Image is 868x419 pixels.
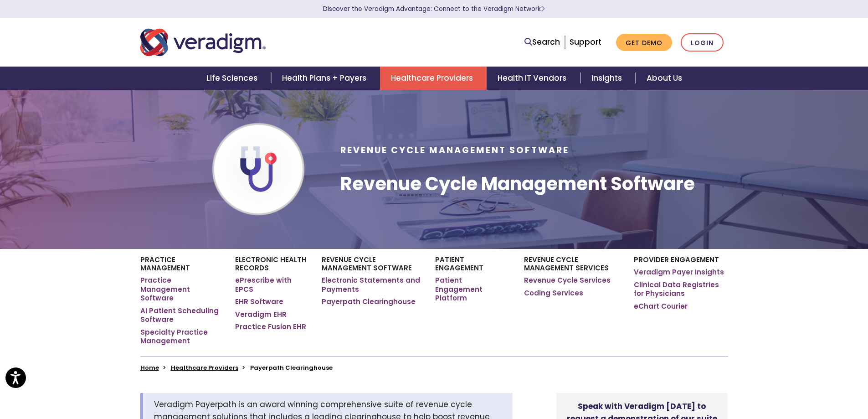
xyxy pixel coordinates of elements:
[636,67,693,90] a: About Us
[235,256,308,272] p: Electronic Health Records
[435,256,510,272] p: Patient Engagement
[140,27,266,57] img: Veradigm logo
[271,67,380,90] a: Health Plans + Payers
[570,36,601,47] a: Support
[524,256,620,272] p: Revenue Cycle Management Services
[340,173,695,195] h1: Revenue Cycle Management Software
[634,280,728,298] a: Clinical Data Registries for Physicians
[681,33,724,52] a: Login
[380,67,487,90] a: Healthcare Providers
[235,276,308,294] a: ePrescribe with EPCS
[235,322,306,331] a: Practice Fusion EHR
[235,310,287,319] a: Veradigm EHR
[634,302,688,311] a: eChart Courier
[322,256,421,272] p: Revenue Cycle Management Software
[541,5,545,13] span: Learn More
[524,276,611,285] a: Revenue Cycle Services
[140,256,221,272] p: Practice Management
[616,34,672,52] a: Get Demo
[634,256,728,264] p: Provider Engagement
[340,144,569,156] span: Revenue Cycle Management Software
[195,67,271,90] a: Life Sciences
[140,276,221,303] a: Practice Management Software
[634,268,724,277] a: Veradigm Payer Insights
[524,36,560,48] a: Search
[322,297,416,306] a: Payerpath Clearinghouse
[140,306,221,324] a: AI Patient Scheduling Software
[524,289,583,298] a: Coding Services
[235,297,283,306] a: EHR Software
[487,67,580,90] a: Health IT Vendors
[322,276,421,294] a: Electronic Statements and Payments
[580,67,636,90] a: Insights
[171,363,238,372] a: Healthcare Providers
[140,363,159,372] a: Home
[323,5,545,13] a: Discover the Veradigm Advantage: Connect to the Veradigm NetworkLearn More
[435,276,510,303] a: Patient Engagement Platform
[140,328,221,346] a: Specialty Practice Management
